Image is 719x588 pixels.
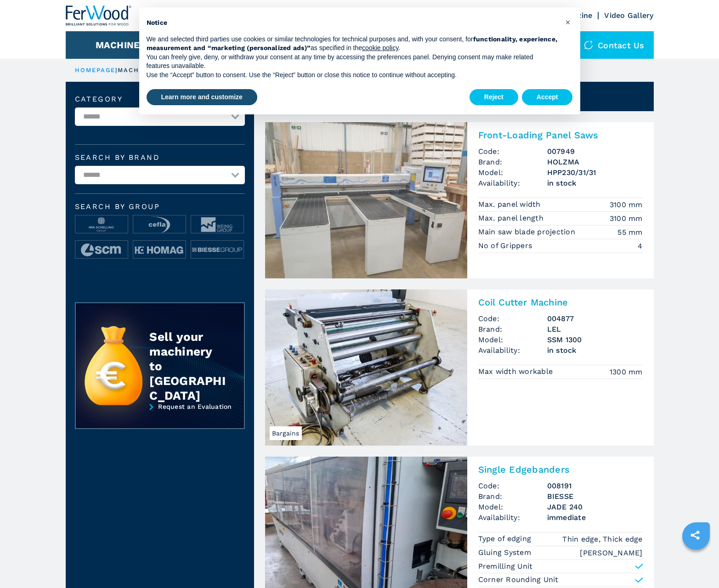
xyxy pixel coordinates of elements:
p: Main saw blade projection [478,227,578,237]
label: Search by brand [75,154,245,161]
p: Max. panel length [478,213,546,223]
p: No of Grippers [478,241,535,251]
button: Reject [470,89,518,106]
h3: JADE 240 [547,502,643,512]
img: image [191,215,243,234]
button: Learn more and customize [147,89,257,106]
em: 4 [638,241,642,251]
button: Machines [96,40,146,51]
img: image [133,215,186,234]
em: 3100 mm [610,213,643,224]
button: Accept [522,89,573,106]
button: Close this notice [561,15,576,29]
span: Brand: [478,491,547,502]
em: 3100 mm [610,199,643,210]
a: Video Gallery [604,11,653,20]
a: cookie policy [362,44,398,51]
p: machines [118,66,157,74]
h2: Front-Loading Panel Saws [478,130,643,141]
h3: SSM 1300 [547,334,643,345]
p: Corner Rounding Unit [478,575,559,585]
h3: LEL [547,324,643,334]
p: We and selected third parties use cookies or similar technologies for technical purposes and, wit... [147,35,558,53]
h3: BIESSE [547,491,643,502]
span: Model: [478,502,547,512]
a: Request an Evaluation [75,403,245,436]
iframe: Chat [680,547,712,581]
div: Contact us [575,31,654,59]
img: image [75,215,128,234]
img: image [75,241,128,259]
img: image [133,241,186,259]
h3: 008191 [547,481,643,491]
h2: Single Edgebanders [478,464,643,475]
img: Coil Cutter Machine LEL SSM 1300 [265,289,467,446]
span: Code: [478,481,547,491]
span: Model: [478,167,547,178]
span: Code: [478,313,547,324]
h3: HOLZMA [547,157,643,167]
p: Type of edging [478,534,534,544]
strong: functionality, experience, measurement and “marketing (personalized ads)” [147,35,558,52]
span: Bargains [270,426,302,440]
img: Front-Loading Panel Saws HOLZMA HPP230/31/31 [265,122,467,278]
p: Gluing System [478,548,534,558]
span: | [115,67,117,73]
p: Use the “Accept” button to consent. Use the “Reject” button or close this notice to continue with... [147,71,558,80]
span: Availability: [478,178,547,188]
span: Availability: [478,512,547,523]
img: Contact us [584,40,593,50]
em: 55 mm [617,227,642,237]
div: Sell your machinery to [GEOGRAPHIC_DATA] [149,329,226,403]
h3: 007949 [547,146,643,157]
span: immediate [547,512,643,523]
span: Model: [478,334,547,345]
h3: HPP230/31/31 [547,167,643,178]
em: 1300 mm [610,367,643,377]
h2: Notice [147,18,558,28]
span: in stock [547,178,643,188]
img: image [191,241,243,259]
span: Brand: [478,157,547,167]
p: Max width workable [478,367,555,377]
a: sharethis [684,524,707,547]
span: in stock [547,345,643,356]
a: Coil Cutter Machine LEL SSM 1300BargainsCoil Cutter MachineCode:004877Brand:LELModel:SSM 1300Avai... [265,289,654,446]
span: Brand: [478,324,547,334]
span: × [565,17,571,28]
h2: Coil Cutter Machine [478,297,643,308]
span: Availability: [478,345,547,356]
p: Max. panel width [478,199,543,209]
em: [PERSON_NAME] [580,548,642,558]
em: Thin edge, Thick edge [562,534,642,544]
label: Category [75,96,245,103]
span: Search by group [75,203,245,210]
span: Code: [478,146,547,157]
p: You can freely give, deny, or withdraw your consent at any time by accessing the preferences pane... [147,53,558,71]
a: Front-Loading Panel Saws HOLZMA HPP230/31/31Front-Loading Panel SawsCode:007949Brand:HOLZMAModel:... [265,122,654,278]
a: HOMEPAGE [75,67,116,73]
h3: 004877 [547,313,643,324]
img: Ferwood [66,6,132,26]
p: Premilling Unit [478,561,533,571]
